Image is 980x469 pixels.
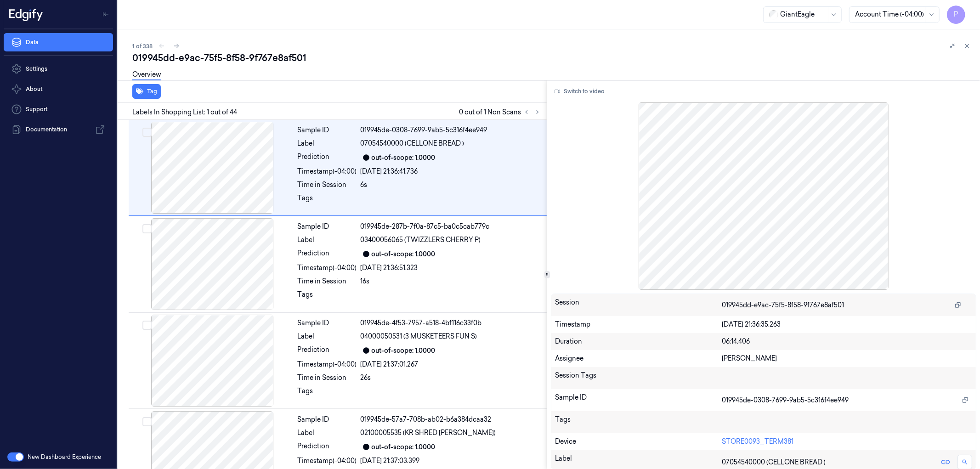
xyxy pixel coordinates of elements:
div: 16s [361,277,541,286]
button: Select row [142,321,152,330]
div: Prediction [298,345,357,356]
button: Select row [142,128,152,137]
div: out-of-scope: 1.0000 [372,249,436,259]
span: 1 of 338 [132,42,153,50]
div: [DATE] 21:37:03.399 [361,456,541,466]
span: 04000050531 (3 MUSKETEERS FUN S) [361,332,477,341]
div: Sample ID [298,222,357,232]
span: 0 out of 1 Non Scans [459,107,543,118]
div: Time in Session [298,180,357,190]
button: Select row [142,417,152,426]
div: 019945de-287b-7f0a-87c5-ba0c5cab779c [361,222,541,232]
button: Switch to video [551,84,608,99]
a: Documentation [4,120,113,139]
div: Tags [298,290,357,305]
button: Tag [132,84,161,99]
div: [PERSON_NAME] [722,354,972,363]
span: 07054540000 (CELLONE BREAD ) [361,139,465,148]
div: out-of-scope: 1.0000 [372,153,436,163]
div: Prediction [298,441,357,452]
a: Support [4,100,113,119]
div: Label [298,332,357,341]
div: 06:14.406 [722,337,972,346]
div: [DATE] 21:36:41.736 [361,167,541,176]
span: 019945de-0308-7699-9ab5-5c316f4ee949 [722,396,849,405]
div: [DATE] 21:37:01.267 [361,360,541,369]
div: Prediction [298,249,357,260]
div: 26s [361,373,541,383]
div: Timestamp (-04:00) [298,263,357,273]
button: Toggle Navigation [98,7,113,22]
div: 6s [361,180,541,190]
div: Session [555,298,722,312]
span: 07054540000 (CELLONE BREAD ) [722,458,826,467]
div: Label [298,235,357,245]
button: About [4,80,113,98]
div: Sample ID [298,125,357,135]
div: Prediction [298,152,357,163]
span: 03400056065 (TWIZZLERS CHERRY P) [361,235,481,245]
div: Sample ID [555,393,722,407]
div: Timestamp (-04:00) [298,167,357,176]
div: Time in Session [298,277,357,286]
div: Assignee [555,354,722,363]
button: Select row [142,224,152,233]
div: Timestamp (-04:00) [298,360,357,369]
div: Timestamp (-04:00) [298,456,357,466]
div: out-of-scope: 1.0000 [372,346,436,356]
div: Timestamp [555,320,722,329]
div: 019945de-57a7-708b-ab02-b6a384dcaa32 [361,415,541,424]
span: 02100005535 (KR SHRED [PERSON_NAME]) [361,428,496,438]
div: 019945dd-e9ac-75f5-8f58-9f767e8af501 [132,51,973,64]
a: Overview [132,70,161,80]
div: Session Tags [555,371,722,385]
div: Sample ID [298,318,357,328]
div: [DATE] 21:36:35.263 [722,320,972,329]
div: 019945de-0308-7699-9ab5-5c316f4ee949 [361,125,541,135]
button: P [947,6,965,24]
div: Tags [298,193,357,208]
a: Settings [4,60,113,78]
div: Label [298,139,357,148]
div: Time in Session [298,373,357,383]
div: Device [555,437,722,446]
div: 019945de-4f53-7957-a518-4bf116c33f0b [361,318,541,328]
div: Duration [555,337,722,346]
div: Tags [298,386,357,401]
div: Sample ID [298,415,357,424]
a: Data [4,33,113,51]
span: 019945dd-e9ac-75f5-8f58-9f767e8af501 [722,300,844,310]
div: [DATE] 21:36:51.323 [361,263,541,273]
div: out-of-scope: 1.0000 [372,442,436,452]
div: Tags [555,415,722,429]
span: Labels In Shopping List: 1 out of 44 [132,107,237,117]
div: Label [298,428,357,438]
div: STORE0093_TERM381 [722,437,972,446]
